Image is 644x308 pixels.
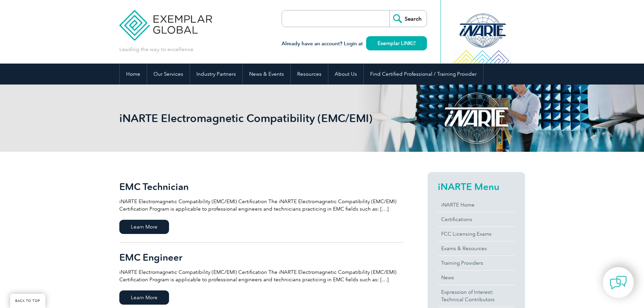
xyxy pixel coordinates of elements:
a: FCC Licensing Exams [438,227,515,241]
p: iNARTE Electromagnetic Compatibility (EMC/EMI) Certification The iNARTE Electromagnetic Compatibi... [119,268,403,283]
p: Leading the way to excellence [119,46,193,53]
a: Our Services [147,64,190,85]
a: Industry Partners [190,64,242,85]
a: About Us [328,64,363,85]
a: BACK TO TOP [10,294,45,308]
h2: iNARTE Menu [438,181,515,192]
a: Exemplar LINK [366,36,427,50]
a: iNARTE Home [438,198,515,212]
h2: EMC Engineer [119,252,403,263]
a: News [438,270,515,285]
p: iNARTE Electromagnetic Compatibility (EMC/EMI) Certification The iNARTE Electromagnetic Compatibi... [119,198,403,213]
a: EMC Technician iNARTE Electromagnetic Compatibility (EMC/EMI) Certification The iNARTE Electromag... [119,172,403,243]
h1: iNARTE Electromagnetic Compatibility (EMC/EMI) [119,112,379,125]
img: contact-chat.png [610,274,627,291]
a: Certifications [438,212,515,227]
a: Training Providers [438,256,515,270]
a: Home [120,64,147,85]
a: Resources [291,64,328,85]
input: Search [389,10,427,27]
span: Learn More [119,220,169,234]
h2: EMC Technician [119,181,403,192]
a: Exams & Resources [438,241,515,256]
a: News & Events [243,64,290,85]
span: Learn More [119,290,169,305]
a: Find Certified Professional / Training Provider [364,64,483,85]
a: Expression of Interest:Technical Contributors [438,285,515,307]
h3: Already have an account? Login at [282,40,427,48]
img: open_square.png [412,41,415,45]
